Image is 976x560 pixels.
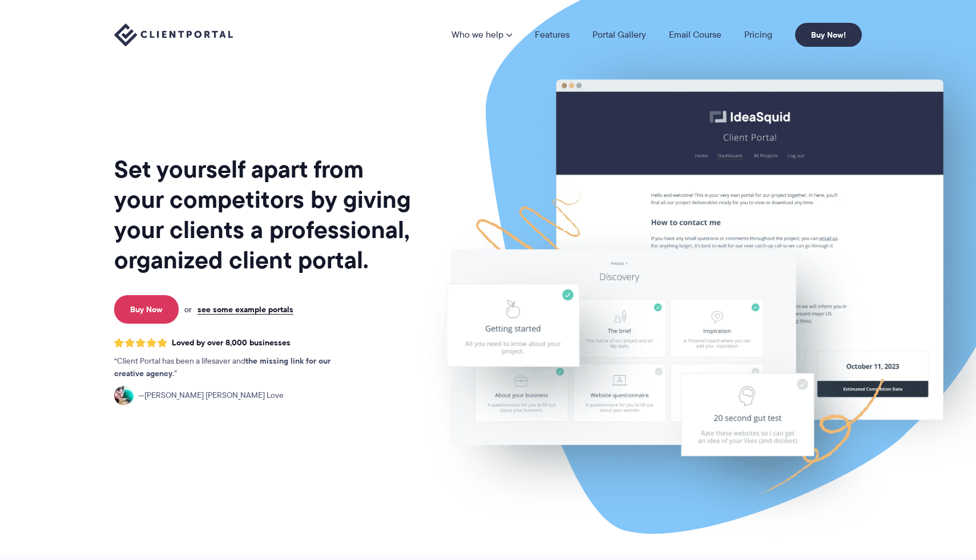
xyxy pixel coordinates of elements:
a: Buy Now! [795,23,862,47]
a: Email Course [669,30,721,39]
a: see some example portals [197,304,293,315]
a: Features [535,30,570,39]
span: [PERSON_NAME] [PERSON_NAME] Love [138,389,284,402]
a: Buy Now [114,295,179,324]
p: Client Portal has been a lifesaver and . [114,355,354,380]
span: Loved by over 8,000 businesses [172,338,291,348]
a: Portal Gallery [592,30,646,39]
a: Who we help [451,30,512,39]
strong: the missing link for our creative agency [114,354,330,380]
a: Pricing [744,30,772,39]
h1: Set yourself apart from your competitors by giving your clients a professional, organized client ... [114,154,413,275]
span: or [184,304,192,315]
